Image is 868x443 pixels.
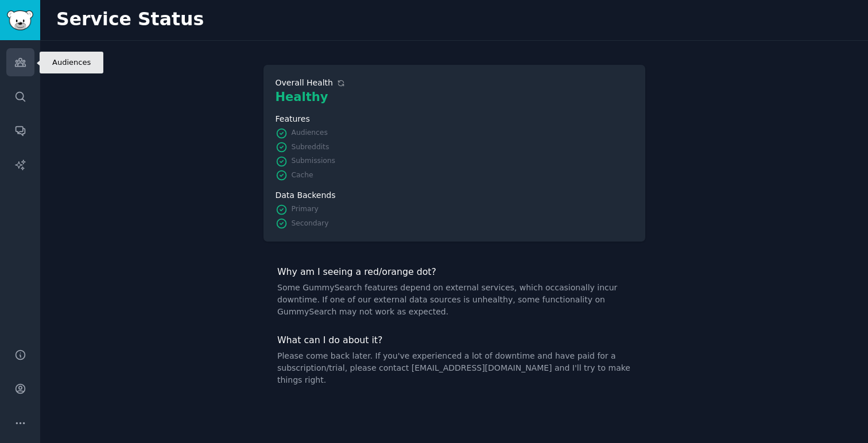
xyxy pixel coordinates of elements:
[276,90,328,104] span: Healthy
[292,204,319,215] span: Primary
[276,77,629,89] span: Overall Health
[292,170,313,181] span: Cache
[292,142,330,153] span: Subreddits
[292,219,329,229] span: Secondary
[277,282,631,318] dd: Some GummySearch features depend on external services, which occasionally incur downtime. If one ...
[277,334,631,346] dt: What can I do about it?
[7,10,33,30] img: GummySearch logo
[56,9,204,29] div: Service Status
[276,114,310,123] span: Features
[292,128,328,138] span: Audiences
[292,156,335,166] span: Submissions
[276,191,336,200] span: Data Backends
[277,266,631,278] dt: Why am I seeing a red/orange dot?
[277,350,631,386] dd: Please come back later. If you've experienced a lot of downtime and have paid for a subscription/...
